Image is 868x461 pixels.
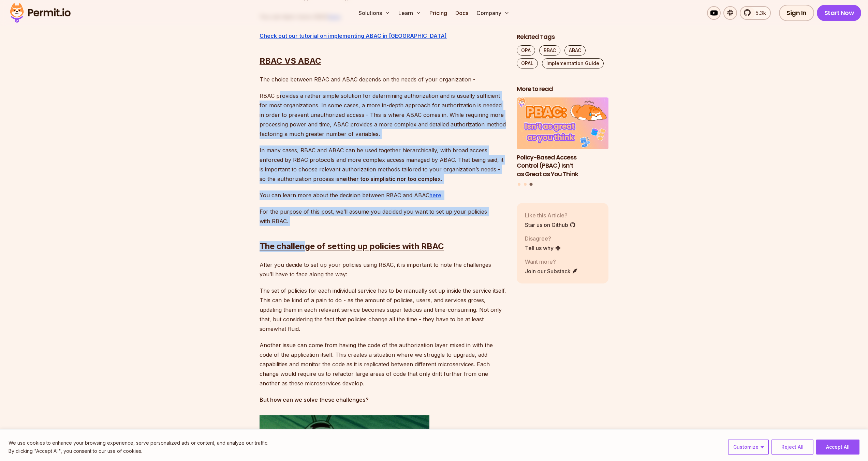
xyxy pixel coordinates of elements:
[530,183,533,186] button: Go to slide 3
[564,45,586,56] a: ABAC
[525,234,561,242] p: Disagree?
[517,153,609,178] h3: Policy-Based Access Control (PBAC) Isn’t as Great as You Think
[525,244,561,252] a: Tell us why
[260,207,506,226] p: For the purpose of this post, we’ll assume you decided you want to set up your policies with RBAC.
[474,6,512,20] button: Company
[751,9,766,17] span: 5.3k
[260,75,506,84] p: The choice between RBAC and ABAC depends on the needs of your organization -
[517,45,535,56] a: OPA
[816,440,859,455] button: Accept All
[356,6,393,20] button: Solutions
[9,439,268,447] p: We use cookies to enhance your browsing experience, serve personalized ads or content, and analyz...
[517,33,609,41] h2: Related Tags
[517,85,609,93] h2: More to read
[779,5,814,21] a: Sign In
[517,97,609,187] div: Posts
[517,97,609,179] li: 3 of 3
[260,396,369,403] strong: But how can we solve these challenges?
[260,190,506,200] p: ⁠You can learn more about the decision between RBAC and ABAC .
[524,183,527,185] button: Go to slide 2
[429,192,441,199] a: here
[260,260,506,279] p: After you decide to set up your policies using RBAC, it is important to note the challenges you’l...
[260,145,506,184] p: In many cases, RBAC and ABAC can be used together hierarchically, with broad access enforced by R...
[539,45,560,56] a: RBAC
[728,440,769,455] button: Customize
[260,241,444,251] u: The challenge of setting up policies with RBAC
[817,5,862,21] a: Start Now
[260,340,506,388] p: Another issue can come from having the code of the authorization layer mixed in with the code of ...
[517,58,538,68] a: OPAL
[525,220,576,229] a: Star us on Github
[396,6,424,20] button: Learn
[525,257,578,265] p: Want more?
[260,56,321,66] u: RBAC VS ABAC
[517,97,609,149] img: Policy-Based Access Control (PBAC) Isn’t as Great as You Think
[427,6,450,20] a: Pricing
[7,1,74,25] img: Permit logo
[740,6,771,20] a: 5.3k
[339,175,441,182] strong: neither too simplistic nor too complex
[542,58,604,68] a: Implementation Guide
[260,91,506,139] p: RBAC provides a rather simple solution for determining authorization and is usually sufficient fo...
[771,440,813,455] button: Reject All
[525,267,578,275] a: Join our Substack
[453,6,471,20] a: Docs
[9,447,268,455] p: By clicking "Accept All", you consent to our use of cookies.
[518,183,520,185] button: Go to slide 1
[525,211,576,219] p: Like this Article?
[517,97,609,179] a: Policy-Based Access Control (PBAC) Isn’t as Great as You ThinkPolicy-Based Access Control (PBAC) ...
[260,32,447,39] a: Check out our tutorial on implementing ABAC in [GEOGRAPHIC_DATA]
[260,286,506,334] p: The set of policies for each individual service has to be manually set up inside the service itse...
